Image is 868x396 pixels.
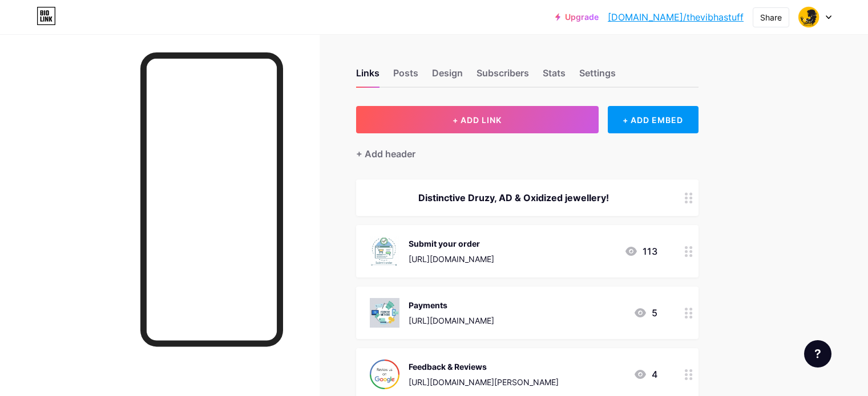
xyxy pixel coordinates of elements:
button: + ADD LINK [356,106,599,133]
div: 5 [633,306,657,320]
a: Upgrade [555,13,599,22]
img: thevibhastuff [798,6,819,28]
div: 113 [624,244,657,258]
div: Share [760,11,782,23]
img: Feedback & Reviews [370,360,399,389]
div: Stats [543,66,566,87]
div: + ADD EMBED [608,106,699,133]
div: [URL][DOMAIN_NAME] [409,315,494,326]
div: Subscribers [477,66,529,87]
div: [URL][DOMAIN_NAME][PERSON_NAME] [409,376,559,388]
div: Distinctive Druzy, AD & Oxidized jewellery! [370,191,657,205]
div: Design [432,66,463,87]
div: [URL][DOMAIN_NAME] [409,253,494,265]
div: Settings [579,66,616,87]
img: Submit your order [370,236,399,266]
div: + Add header [356,147,415,161]
a: [DOMAIN_NAME]/thevibhastuff [608,10,744,24]
div: 4 [633,368,657,381]
img: Payments [370,298,399,328]
div: Payments [409,299,494,311]
div: Links [356,66,380,87]
div: Submit your order [409,238,494,250]
span: + ADD LINK [453,115,502,125]
div: Posts [393,66,418,87]
div: Feedback & Reviews [409,361,559,373]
